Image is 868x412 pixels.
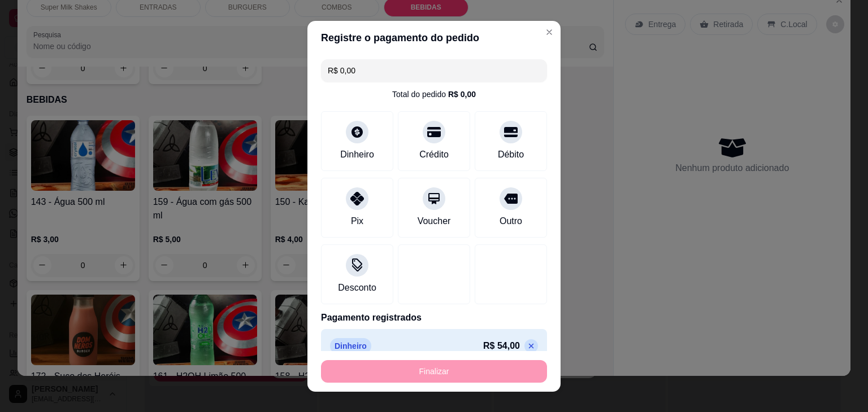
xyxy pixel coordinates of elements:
[498,148,524,161] div: Débito
[321,311,547,325] p: Pagamento registrados
[448,89,476,100] div: R$ 0,00
[351,214,363,228] div: Pix
[338,281,376,295] div: Desconto
[419,148,449,161] div: Crédito
[307,21,561,55] header: Registre o pagamento do pedido
[540,23,558,41] button: Close
[340,148,374,161] div: Dinheiro
[483,339,520,353] p: R$ 54,00
[418,214,451,228] div: Voucher
[330,338,371,354] p: Dinheiro
[500,214,522,228] div: Outro
[328,59,540,82] input: Ex.: hambúrguer de cordeiro
[392,89,476,100] div: Total do pedido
